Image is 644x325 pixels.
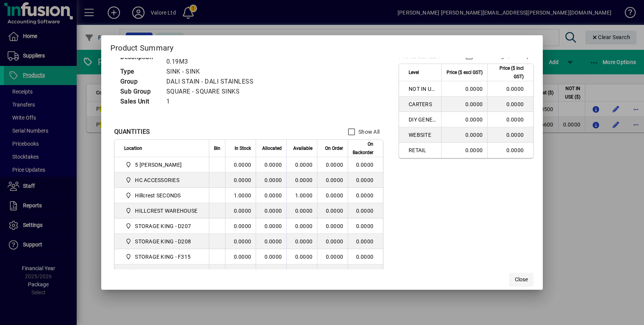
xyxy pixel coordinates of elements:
td: 1.0000 [225,264,256,280]
span: 0.0000 [326,192,343,199]
span: Price ($ incl GST) [492,64,524,81]
span: STORAGE KING - D208 [124,237,200,246]
td: Type [117,67,163,77]
span: STORAGE KING - F315 [135,253,191,261]
td: 0.0000 [487,127,533,143]
td: 0.0000 [348,218,383,234]
td: 1 [163,97,302,107]
td: 0.0000 [487,143,533,158]
span: STORAGE KING - F315 [124,252,200,261]
span: Level [409,68,419,77]
span: 0.0000 [326,208,343,214]
td: 0.0000 [225,249,256,264]
td: 0.0000 [286,218,317,234]
span: CARTERS [409,100,437,108]
span: Price ($ excl GST) [447,68,483,77]
span: WEBSITE [409,131,437,139]
td: 0.0000 [441,143,487,158]
span: VALORE SHOWROOM [124,268,200,277]
span: STORAGE KING - D207 [135,222,191,230]
td: 0.0000 [225,203,256,218]
span: 0.0000 [326,162,343,168]
td: 1.0000 [286,264,317,280]
span: HILLCREST WAREHOUSE [135,207,197,215]
td: 0.0000 [286,172,317,188]
td: 0.0000 [348,203,383,218]
td: 0.0000 [225,234,256,249]
span: Allocated [262,144,282,153]
span: HILLCREST WAREHOUSE [124,206,200,215]
span: NOT IN USE [409,85,437,93]
button: Close [509,273,534,287]
td: 0.0000 [441,97,487,112]
span: On Order [325,144,343,153]
td: 0.0000 [256,218,286,234]
td: 0.0000 [256,157,286,172]
span: Hillcrest SECONDS [135,192,181,199]
span: 0.0000 [326,223,343,229]
span: 0.0000 [326,177,343,183]
td: 0.0000 [256,264,286,280]
span: DIY GENERAL [409,116,437,123]
td: Group [117,77,163,87]
td: 0.0000 [348,157,383,172]
td: 0.0000 [225,157,256,172]
td: 0.0000 [286,249,317,264]
td: SQUARE - SQUARE SINKS [163,87,302,97]
span: RETAIL [409,146,437,154]
td: 0.0000 [348,249,383,264]
span: HC ACCESSORIES [124,176,200,185]
span: Available [293,144,312,153]
td: 0.0000 [256,249,286,264]
td: 0.0000 [348,172,383,188]
span: Hillcrest SECONDS [124,191,200,200]
td: DALI STAIN - DALI STAINLESS [163,77,302,87]
span: STORAGE KING - D207 [124,222,200,231]
td: 0.0000 [256,188,286,203]
td: SINK - SINK [163,67,302,77]
td: 0.0000 [348,234,383,249]
span: On Backorder [353,140,373,157]
td: 0.0000 [256,234,286,249]
span: Close [515,276,528,284]
div: QUANTITIES [114,127,150,136]
td: 0.0000 [487,81,533,97]
td: 0.0000 [441,112,487,127]
td: Sales Unit [117,97,163,107]
span: Location [124,144,142,153]
td: 0.0000 [286,203,317,218]
td: 0.0000 [225,172,256,188]
span: VALORE SHOWROOM [135,268,189,276]
td: 0.0000 [441,127,487,143]
span: 5 [PERSON_NAME] [135,161,182,169]
h2: Product Summary [101,35,543,57]
td: 0.0000 [487,112,533,127]
td: 0.0000 [256,203,286,218]
td: 1.0000 [286,188,317,203]
td: 0.0000 [225,218,256,234]
td: 0.0000 [256,172,286,188]
td: 1.0000 [225,188,256,203]
span: 5 Colombo Hamilton [124,160,200,169]
td: Sub Group [117,87,163,97]
span: 0.0000 [326,238,343,245]
td: 0.0000 [286,157,317,172]
td: 0.0000 [348,188,383,203]
span: Bin [214,144,220,153]
td: 0.0000 [487,97,533,112]
td: 0.0000 [286,234,317,249]
span: STORAGE KING - D208 [135,238,191,245]
td: 0.0000 [441,81,487,97]
span: In Stock [235,144,251,153]
span: HC ACCESSORIES [135,176,179,184]
label: Show All [357,128,379,136]
span: 0.0000 [326,254,343,260]
td: 0.0000 [348,264,383,280]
